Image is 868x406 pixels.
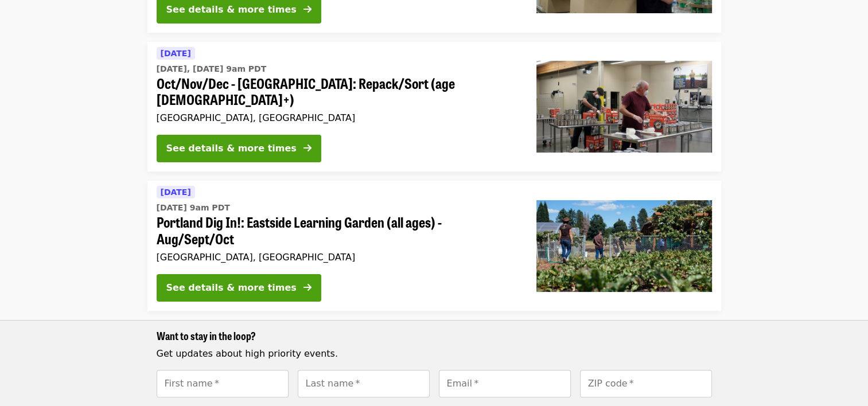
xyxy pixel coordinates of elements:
img: Portland Dig In!: Eastside Learning Garden (all ages) - Aug/Sept/Oct organized by Oregon Food Bank [536,200,712,292]
div: See details & more times [166,142,297,155]
time: [DATE], [DATE] 9am PDT [157,63,267,75]
span: Want to stay in the loop? [157,328,256,343]
a: See details for "Portland Dig In!: Eastside Learning Garden (all ages) - Aug/Sept/Oct" [147,181,721,311]
i: arrow-right icon [303,282,312,293]
img: Oct/Nov/Dec - Portland: Repack/Sort (age 16+) organized by Oregon Food Bank [536,61,712,153]
span: Oct/Nov/Dec - [GEOGRAPHIC_DATA]: Repack/Sort (age [DEMOGRAPHIC_DATA]+) [157,75,518,108]
div: [GEOGRAPHIC_DATA], [GEOGRAPHIC_DATA] [157,252,518,263]
input: [object Object] [157,370,289,397]
span: [DATE] [161,188,191,197]
span: Get updates about high priority events. [157,348,338,359]
div: See details & more times [166,281,297,295]
button: See details & more times [157,274,321,302]
i: arrow-right icon [303,143,312,154]
span: Portland Dig In!: Eastside Learning Garden (all ages) - Aug/Sept/Oct [157,214,518,247]
div: [GEOGRAPHIC_DATA], [GEOGRAPHIC_DATA] [157,112,518,123]
button: See details & more times [157,135,321,162]
a: See details for "Oct/Nov/Dec - Portland: Repack/Sort (age 16+)" [147,42,721,172]
div: See details & more times [166,3,297,17]
span: [DATE] [161,49,191,58]
input: [object Object] [298,370,430,397]
input: [object Object] [580,370,712,397]
time: [DATE] 9am PDT [157,202,230,214]
input: [object Object] [439,370,571,397]
i: arrow-right icon [303,4,312,15]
